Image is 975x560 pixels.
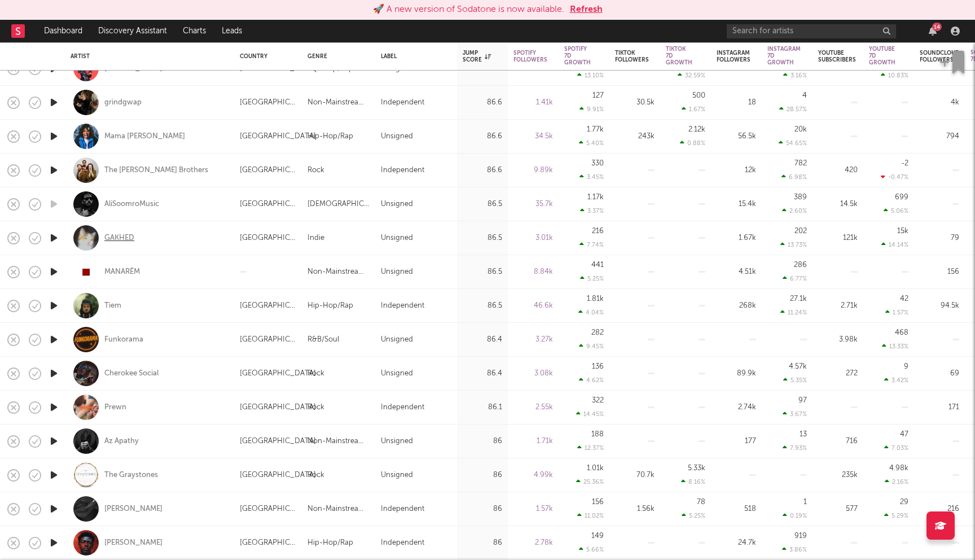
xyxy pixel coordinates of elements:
div: 12k [717,164,756,177]
div: 14.14 % [881,241,908,248]
div: 7.03 % [884,444,908,452]
div: 86.4 [463,333,502,347]
div: 🚀 A new version of Sodatone is now available. [373,3,564,16]
div: Hip-Hop/Rap [308,130,353,143]
div: 27.1k [790,295,807,303]
div: 12.37 % [577,444,604,452]
div: 24.7k [717,536,756,550]
div: Tiktok 7D Growth [666,46,692,66]
div: 243k [615,130,655,143]
div: 2.16 % [885,478,908,485]
div: 14.45 % [576,410,604,418]
div: 86.5 [463,299,502,313]
div: 5.66 % [579,546,604,553]
div: 5.35 % [783,377,807,384]
div: Unsigned [381,469,413,482]
div: 518 [717,502,756,516]
div: 54.65 % [779,139,807,147]
div: Unsigned [381,130,413,143]
div: Unsigned [381,231,413,245]
div: 286 [794,261,807,269]
div: 3.37 % [580,207,604,215]
div: 5.25 % [580,275,604,282]
div: Rock [308,401,324,414]
div: 79 [920,231,959,245]
div: 2.55k [513,401,553,414]
div: 10.83 % [881,72,908,79]
div: 15.4k [717,198,756,211]
div: 18 [717,96,756,110]
a: The Graystones [104,470,158,480]
div: 5.29 % [884,512,908,519]
div: 9.89k [513,164,553,177]
div: 1.41k [513,96,553,110]
div: 4.62 % [579,377,604,384]
div: MANARËM [104,267,140,277]
div: 1.67k [717,231,756,245]
div: 35.7k [513,198,553,211]
a: Prewn [104,403,126,413]
div: 2.74k [717,401,756,414]
div: 577 [818,502,858,516]
a: Funkorama [104,335,143,345]
div: 3.27k [513,333,553,347]
div: Independent [381,164,424,177]
div: -2 [901,160,908,167]
div: 171 [920,401,959,414]
div: 4.04 % [578,309,604,316]
a: GAKHED [104,233,134,243]
div: 0.88 % [680,139,705,147]
div: AliSoomroMusic [104,199,159,209]
div: Unsigned [381,265,413,279]
div: 441 [591,261,604,269]
div: [GEOGRAPHIC_DATA] [240,401,316,414]
div: YouTube Subscribers [818,50,856,63]
div: 25.36 % [576,478,604,485]
div: 3.86 % [782,546,807,553]
div: 1.57k [513,502,553,516]
div: 86 [463,502,502,516]
div: 919 [794,532,807,540]
div: Independent [381,299,424,313]
a: Dashboard [36,20,90,42]
div: 1.57 % [885,309,908,316]
div: Non-Mainstream Electronic [308,435,370,448]
div: 14.5k [818,198,858,211]
div: [GEOGRAPHIC_DATA] [240,130,316,143]
div: 86.4 [463,367,502,380]
div: 3.16 % [783,72,807,79]
div: [GEOGRAPHIC_DATA] [240,96,296,110]
div: 2.71k [818,299,858,313]
div: 13.33 % [882,343,908,350]
div: 4.99k [513,469,553,482]
a: Tiem [104,301,121,311]
div: [DEMOGRAPHIC_DATA] [308,198,370,211]
div: 86.1 [463,401,502,414]
div: 127 [592,92,604,99]
div: Unsigned [381,435,413,448]
div: 5.40 % [579,139,604,147]
div: [PERSON_NAME] [104,538,162,548]
div: 4k [920,96,959,110]
div: YouTube 7D Growth [869,46,895,66]
a: The [PERSON_NAME] Brothers [104,165,208,176]
a: Mama [PERSON_NAME] [104,132,185,142]
div: 156 [920,265,959,279]
div: -0.47 % [881,173,908,181]
div: 56.5k [717,130,756,143]
div: 2.12k [688,126,705,133]
div: 86 [463,536,502,550]
div: 15k [897,228,908,235]
div: Rock [308,469,324,482]
div: [GEOGRAPHIC_DATA] [240,435,316,448]
div: R&B/Soul [308,333,339,347]
div: Independent [381,502,424,516]
a: Leads [214,20,250,42]
div: 699 [895,194,908,201]
div: 86 [463,435,502,448]
div: Hip-Hop/Rap [308,299,353,313]
div: grindgwap [104,98,142,108]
